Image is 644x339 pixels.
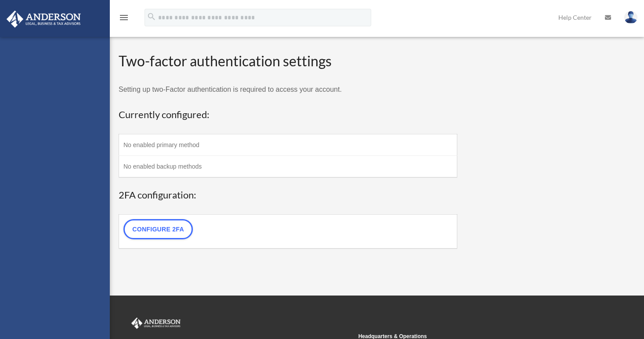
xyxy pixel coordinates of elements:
[119,12,129,23] i: menu
[147,12,156,22] i: search
[119,188,457,202] h3: 2FA configuration:
[119,134,457,155] td: No enabled primary method
[119,83,457,96] p: Setting up two-Factor authentication is required to access your account.
[123,219,193,239] a: Configure 2FA
[4,11,83,28] img: Anderson Advisors Platinum Portal
[624,11,637,24] img: User Pic
[119,155,457,177] td: No enabled backup methods
[119,51,457,71] h2: Two-factor authentication settings
[119,15,129,23] a: menu
[130,317,182,329] img: Anderson Advisors Platinum Portal
[119,108,457,122] h3: Currently configured:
